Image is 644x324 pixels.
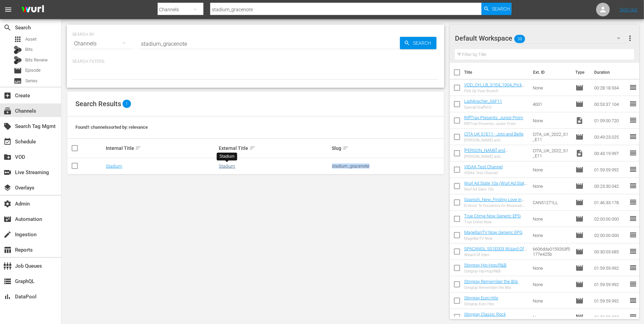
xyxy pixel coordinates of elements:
[530,112,573,129] td: None
[464,285,518,290] div: Stingray Remember the 80s
[575,297,584,305] span: Episode
[591,243,629,260] td: 00:30:03.685
[14,46,22,54] div: Bits
[530,80,573,96] td: None
[25,57,48,64] span: Bits Review
[106,144,217,152] div: Internal Title
[464,253,527,257] div: Wizard Of Eden
[464,312,506,317] a: Stingray Classic Rock
[591,211,629,227] td: 02:00:00.000
[25,78,38,84] span: Series
[25,67,41,74] span: Episode
[629,296,637,305] span: reorder
[219,154,234,159] div: Stadium
[14,56,22,64] div: Bits Review
[464,138,527,142] div: [PERSON_NAME] and [PERSON_NAME]
[626,34,634,42] span: more_vert
[3,168,12,177] span: Live Streaming
[464,187,527,192] div: Wurl Ad Slate 10s
[464,279,518,284] a: Stingray Remember the 80s
[3,138,12,146] span: Schedule
[464,197,524,207] a: Spanish_New_Finding Love In Mountain View
[591,161,629,178] td: 01:59:59.992
[629,149,637,157] span: reorder
[530,161,573,178] td: None
[575,84,584,92] span: Episode
[3,91,12,100] span: Create
[3,246,12,254] span: Reports
[629,231,637,239] span: reorder
[530,178,573,194] td: None
[629,264,637,272] span: reorder
[591,276,629,293] td: 01:59:59.992
[135,145,141,151] span: sort
[25,46,33,53] span: Bits
[591,80,629,96] td: 00:28:18.934
[629,165,637,173] span: reorder
[464,181,527,191] a: Wurl Ad Slate 10s (Wurl Ad Slate 10s (00:30:00))
[530,227,573,243] td: None
[464,122,523,126] div: RiffTrax Presents: Junior Prom
[3,215,12,223] span: Automation
[464,263,506,268] a: Stingray Hip-Hop/R&B
[464,99,502,104] a: Ladykracher_S6F11
[575,116,584,125] span: Video
[482,3,512,15] button: Search
[464,63,529,82] th: Title
[332,164,443,169] div: stadium_gracenote
[464,220,521,224] div: True Crime Now
[3,200,12,208] span: Admin
[591,293,629,309] td: 01:59:59.992
[591,227,629,243] td: 02:00:00.000
[591,260,629,276] td: 01:59:59.992
[16,2,49,18] img: ans4CAIJ8jUAAAAAAAAAAAAAAAAAAAAAAAAgQb4GAAAAAAAAAAAAAAAAAAAAAAAAJMjXAAAAAAAAAAAAAAAAAAAAAAAAgAT5G...
[410,37,437,49] span: Search
[464,236,523,241] div: MagellanTV Now
[591,112,629,129] td: 01:09:00.720
[530,243,573,260] td: 6606dda0159263f5177e425b
[575,149,584,157] span: Video
[455,29,627,48] div: Default Workspace
[3,293,12,301] span: DataPool
[3,153,12,161] span: VOD
[591,178,629,194] td: 00:23:30.042
[3,24,12,32] span: Search
[464,302,498,306] div: Stingray Euro Hits
[575,166,584,174] span: Episode
[464,246,527,256] a: SPACANGL S01E003 Wizard Of Eden
[14,35,22,43] span: Asset
[629,280,637,288] span: reorder
[464,89,527,93] div: Pick Up Your Brunch
[575,133,584,141] span: Episode
[72,59,439,65] p: Search Filters:
[3,107,12,115] span: Channels
[575,100,584,108] span: Episode
[575,264,584,272] span: Episode
[575,231,584,239] span: Episode
[530,211,573,227] td: None
[464,115,523,120] a: RiffTrax Presents: Junior Prom
[4,5,12,14] span: menu
[571,63,590,82] th: Type
[591,129,629,145] td: 00:49:23.025
[629,116,637,124] span: reorder
[590,63,631,82] th: Duration
[75,125,148,130] span: Found 1 channels sorted by: relevance
[72,34,132,53] div: Channels
[464,164,503,169] a: VIDAA Test Channel
[575,198,584,207] span: Episode
[464,203,527,208] div: El Amor Te Encuentra En Mountain View
[464,171,503,175] div: VIDAA Test Channel
[629,198,637,206] span: reorder
[629,83,637,91] span: reorder
[464,213,521,219] a: True Crime Now Generic EPG
[575,248,584,256] span: Episode
[464,295,498,300] a: Stingray Euro Hits
[591,194,629,211] td: 01:46:33.178
[575,313,584,321] span: Episode
[464,154,527,159] div: [PERSON_NAME] and [PERSON_NAME]
[530,260,573,276] td: None
[620,7,638,12] a: Sign Out
[25,36,37,43] span: Asset
[626,30,634,46] button: more_vert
